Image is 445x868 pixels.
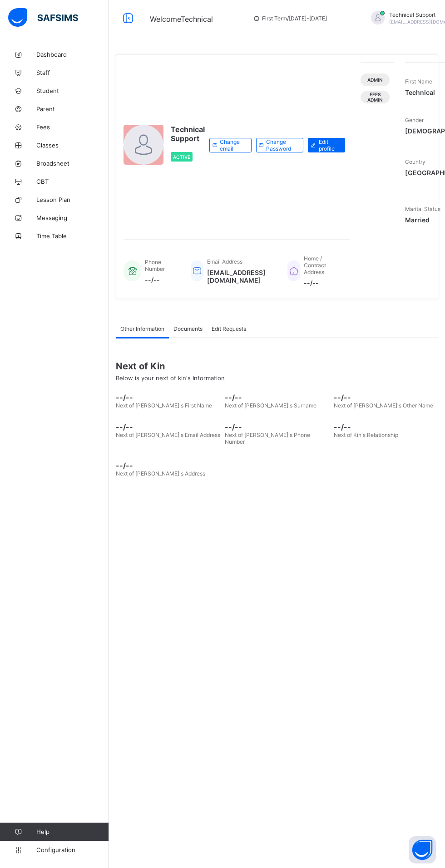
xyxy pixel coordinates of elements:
span: Below is your next of kin's Information [116,374,225,382]
span: --/-- [116,393,220,402]
span: Other Information [120,325,164,332]
span: Welcome Technical [150,15,213,24]
span: Home / Contract Address [304,255,326,275]
span: --/-- [116,461,220,470]
span: Marital Status [405,206,440,212]
span: Next of [PERSON_NAME]'s First Name [116,402,212,409]
span: Admin [367,77,383,83]
span: Time Table [36,232,109,240]
span: --/-- [225,393,329,402]
span: Next of Kin [116,361,438,372]
span: Next of [PERSON_NAME]'s Phone Number [225,432,310,445]
span: Lesson Plan [36,196,109,203]
span: Broadsheet [36,160,109,167]
span: --/-- [225,422,329,432]
span: session/term information [253,15,327,22]
span: Email Address [207,258,242,265]
span: Staff [36,69,109,76]
span: Messaging [36,214,109,221]
img: safsims [8,8,78,27]
span: Fees [36,123,109,131]
span: Active [173,154,190,160]
span: Next of [PERSON_NAME]'s Surname [225,402,316,409]
span: --/-- [145,276,177,284]
span: Edit profile [319,138,338,152]
span: --/-- [334,422,438,432]
span: Country [405,158,425,165]
span: First Name [405,78,432,85]
span: Configuration [36,846,109,853]
span: Next of [PERSON_NAME]'s Email Address [116,432,220,438]
span: Student [36,87,109,94]
span: --/-- [334,393,438,402]
span: Gender [405,117,424,123]
span: Parent [36,105,109,113]
span: [EMAIL_ADDRESS][DOMAIN_NAME] [207,269,274,284]
span: CBT [36,178,109,185]
span: Fees Admin [367,92,383,103]
span: Next of [PERSON_NAME]'s Address [116,470,205,477]
span: Next of [PERSON_NAME]'s Other Name [334,402,433,409]
span: Next of Kin's Relationship [334,432,398,438]
span: --/-- [116,422,220,432]
span: Phone Number [145,259,165,272]
span: Edit Requests [212,325,246,332]
span: Dashboard [36,51,109,58]
span: --/-- [304,279,341,287]
button: Open asap [409,836,436,863]
span: Documents [173,325,203,332]
span: Classes [36,142,109,149]
span: Change email [220,138,244,152]
span: Help [36,828,109,835]
span: Change Password [266,138,296,152]
span: Technical Support [171,125,205,143]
